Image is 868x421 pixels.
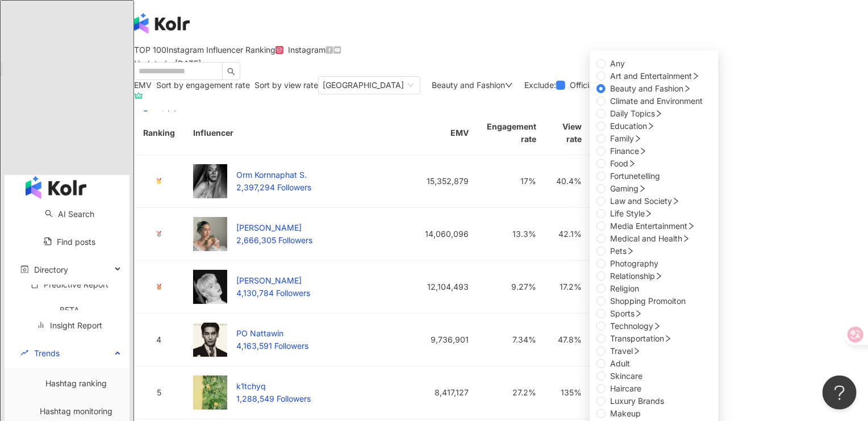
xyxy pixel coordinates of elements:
[655,110,663,118] span: right
[323,77,404,94] div: [GEOGRAPHIC_DATA]
[692,72,700,80] span: right
[227,68,235,76] span: search
[610,234,682,243] span: Medical and Health
[419,334,469,346] div: 9,736,901
[610,196,672,206] span: Law and Society
[610,209,645,218] span: Life Style
[134,111,184,155] th: Ranking
[40,406,113,416] a: Hashtag monitoring
[193,217,227,251] img: KOL Avatar
[610,284,639,293] span: Religion
[524,80,556,90] span: Exclude :
[254,80,318,90] span: Sort by view rate
[610,259,658,268] span: Photography
[134,45,276,55] div: TOP 100 Instagram Influencer Ranking
[653,322,661,330] span: right
[627,247,635,255] span: right
[639,147,647,155] span: right
[554,175,582,187] div: 40.4%
[26,176,86,199] img: logo
[610,221,687,231] span: Media Entertainment
[193,281,310,291] a: KOL Avatar[PERSON_NAME]4,130,784 Followers
[545,111,591,155] th: View rate
[410,111,478,155] th: EMV
[610,121,647,131] span: Education
[487,228,536,240] div: 13.3%
[20,280,119,323] a: Predictive ReportBETA
[647,122,655,130] span: right
[683,85,691,93] span: right
[487,175,536,187] div: 17%
[193,376,227,410] img: KOL Avatar
[45,209,95,219] a: searchAI Search
[645,210,653,218] span: right
[610,71,692,81] span: Art and Entertainment
[610,271,655,281] span: Relationship
[20,349,28,357] span: rise
[134,80,152,90] span: EMV
[606,395,669,407] span: Luxury Brands
[610,346,633,356] span: Travel
[606,407,645,420] span: Makeup
[565,79,636,91] span: Official accounts
[46,378,107,388] a: Hashtag ranking
[134,13,190,34] img: logo
[554,228,582,240] div: 42.1%
[193,228,312,238] a: KOL Avatar[PERSON_NAME]2,666,305 Followers
[554,281,582,293] div: 17.2%
[236,274,310,287] div: [PERSON_NAME]
[610,246,627,256] span: Pets
[236,341,308,351] span: 4,163,591 Followers
[610,334,664,343] span: Transportation
[236,288,310,298] span: 4,130,784 Followers
[184,111,410,155] th: Influencer
[610,359,630,368] span: Adult
[193,164,227,198] img: KOL Avatar
[610,96,703,106] span: Climate and Environment
[610,134,634,143] span: Family
[419,281,469,293] div: 12,104,493
[478,111,545,155] th: Engagement rate
[193,323,227,357] img: KOL Avatar
[288,45,325,55] div: Instagram
[505,81,513,89] span: down
[639,185,646,193] span: right
[236,235,312,245] span: 2,666,305 Followers
[554,334,582,346] div: 47.8%
[487,281,536,293] div: 9.27%
[236,222,312,234] div: [PERSON_NAME]
[34,257,68,282] span: Directory
[44,237,96,247] a: Find posts
[193,334,308,344] a: KOL AvatarPO Nattawin4,163,591 Followers
[610,109,655,118] span: Daily Topics
[236,394,311,403] span: 1,288,549 Followers
[134,59,201,68] p: Updated ： [DATE]
[610,59,625,68] span: Any
[610,309,635,318] span: Sports
[143,386,175,399] div: 5
[635,310,642,318] span: right
[610,184,639,193] span: Gaming
[554,386,582,399] div: 135%
[193,387,311,397] a: KOL Avatark1tchyq1,288,549 Followers
[610,321,653,331] span: Technology
[419,228,469,240] div: 14,060,096
[236,182,311,192] span: 2,397,294 Followers
[34,340,60,366] span: Trends
[487,386,536,399] div: 27.2%
[236,169,311,181] div: Orm Kornnaphat S.
[664,335,672,343] span: right
[432,80,505,90] span: Beauty and Fashion
[419,175,469,187] div: 15,352,879
[143,334,175,346] div: 4
[655,272,663,280] span: right
[236,327,308,340] div: PO Nattawin
[610,159,628,168] span: Food
[606,370,647,382] span: Skincare
[610,146,639,156] span: Finance
[193,176,311,185] a: KOL AvatarOrm Kornnaphat S.2,397,294 Followers
[419,386,469,399] div: 8,417,127
[487,334,536,346] div: 7.34%
[610,296,686,306] span: Shopping Promoiton
[634,135,642,143] span: right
